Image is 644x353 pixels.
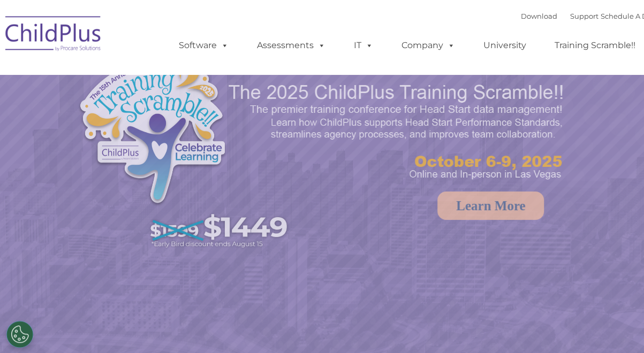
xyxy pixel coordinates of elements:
[246,35,336,56] a: Assessments
[343,35,384,56] a: IT
[521,12,557,20] a: Download
[570,12,598,20] a: Support
[473,35,537,56] a: University
[6,321,33,348] button: Cookies Settings
[437,191,544,220] a: Learn More
[168,35,239,56] a: Software
[391,35,466,56] a: Company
